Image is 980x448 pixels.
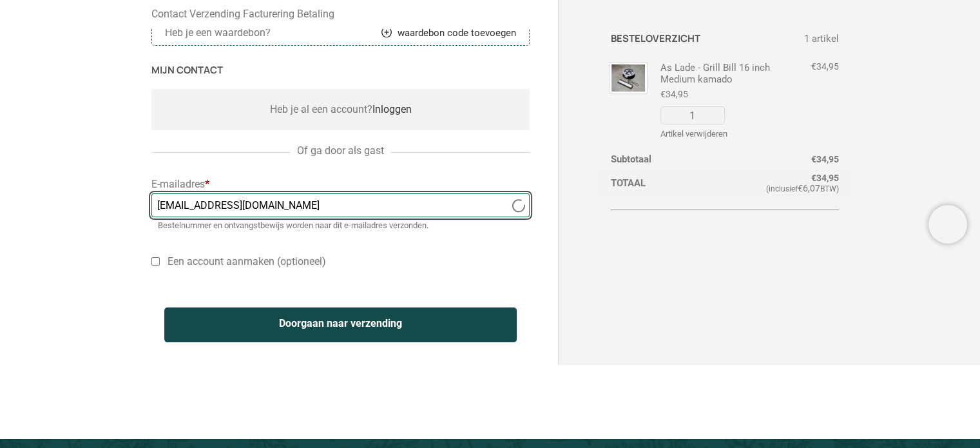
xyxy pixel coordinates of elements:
small: (inclusief BTW) [713,183,838,194]
div: Heb je al een account? [164,102,517,117]
span: Of ga door als gast [291,143,390,159]
h3: Mijn contact [151,64,530,76]
span: € [660,89,666,99]
div: As Lade - Grill Bill 16 inch Medium kamado [648,62,774,139]
th: Totaal [598,170,700,197]
span: Facturering [243,8,294,20]
img: aslade 16 inch medium kamado [609,62,648,94]
button: Doorgaan naar verzending [164,307,517,342]
iframe: Brevo live chat [928,205,967,244]
div: 1 [660,106,725,124]
span: Heb je een waardebon? [165,26,271,39]
span: € [811,173,816,183]
span: € [811,61,816,72]
a: waardebon code toevoegen [381,27,516,39]
span: Verzending [189,8,240,20]
h3: Besteloverzicht [611,33,700,44]
a: Inloggen [372,103,411,115]
span: 1 artikel [804,33,839,44]
span: Een account aanmaken (optioneel) [168,255,326,268]
input: Een account aanmaken (optioneel) [151,257,160,266]
span: € [811,154,816,164]
span: € [798,183,803,193]
a: Artikel uit winkelwagen verwijderen: As Lade - Grill Bill 16 inch Medium kamado [660,129,727,139]
span: Contact [151,8,187,20]
th: Subtotaal [598,149,700,170]
section: Contact [151,52,530,355]
label: E-mailadres [151,178,530,190]
span: Betaling [297,8,334,20]
span: Bestelnummer en ontvangstbewijs worden naar dit e-mailadres verzonden. [151,217,530,234]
